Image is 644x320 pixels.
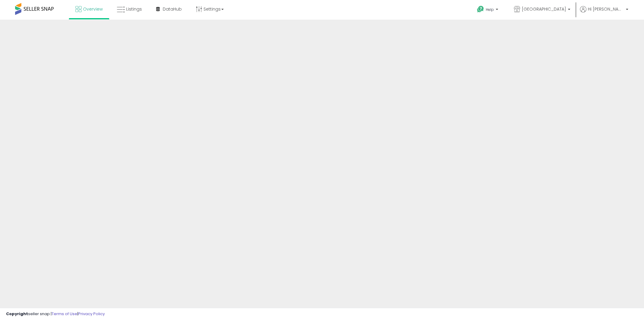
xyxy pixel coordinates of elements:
[126,6,142,12] span: Listings
[588,6,624,12] span: Hi [PERSON_NAME]
[522,6,566,12] span: [GEOGRAPHIC_DATA]
[163,6,182,12] span: DataHub
[486,7,494,12] span: Help
[477,5,484,13] i: Get Help
[580,6,628,20] a: Hi [PERSON_NAME]
[472,1,504,20] a: Help
[83,6,103,12] span: Overview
